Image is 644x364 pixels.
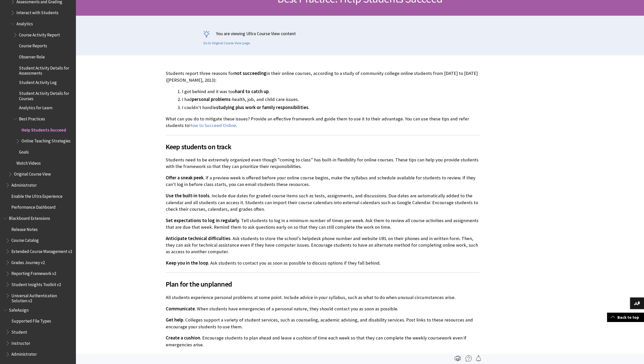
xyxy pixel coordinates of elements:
span: Instructor [11,339,30,346]
p: Students report three reasons for in their online courses, according to a study of community coll... [166,70,480,83]
span: Course Activity Report [19,31,60,37]
span: Reporting Framework v2 [11,269,56,276]
span: Universal Authentication Solution v2 [11,291,72,303]
p: . When students have emergencies of a personal nature, they should contact you as soon as possible. [166,306,480,312]
p: What can you do to mitigate these issues? Provide an effective framework and guide them to use it... [166,116,480,129]
p: You are viewing Ultra Course View content [203,30,517,37]
span: SafeAssign [9,306,29,313]
span: personal problems [192,96,231,102]
span: Release Notes [11,225,38,232]
a: How to Succeed Online [189,122,236,129]
span: Best Practices [19,115,45,121]
p: . Colleges support a variety of student services, such as counseling, academic advising, and disa... [166,317,480,330]
span: hard to catch up [235,89,269,94]
p: . Ask students to store the school's helpdesk phone number and website URL on their phones and in... [166,235,480,255]
span: Goals [19,148,29,155]
span: Anticipate technical difficulties [166,235,231,241]
span: Course Reports [19,42,47,49]
nav: Book outline for Blackboard Extensions [3,214,73,303]
span: Online Teaching Strategies [22,137,71,144]
span: Time management is key [166,353,218,359]
span: Extended Course Management v2 [11,247,72,254]
nav: Book outline for Blackboard SafeAssign [3,306,73,358]
span: Administrator [11,350,37,357]
p: . If a preview week is offered before your online course begins, make the syllabus and schedule a... [166,175,480,188]
span: Analytics for Learn [19,104,52,111]
p: All students experience personal problems at some point. Include advice in your syllabus, such as... [166,294,480,301]
p: . Ask students to contact you as soon as possible to discuss options if they fall behind. [166,260,480,266]
span: Administrator [11,181,37,188]
span: Create a cushion [166,335,200,341]
span: Student [11,328,27,335]
span: Help Students Succeed [22,126,66,133]
p: . Include due dates for graded course items such as tests, assignments, and discussions. Due date... [166,192,480,212]
span: Observer Role [19,53,45,59]
span: Plan for the unplanned [166,279,480,289]
p: . Encourage students to plan ahead and leave a cushion of time each week so that they can complet... [166,335,480,348]
p: . Ask students to manage their time and prioritize tasks effectively so that they don't leave aca... [166,353,480,359]
span: Offer a sneak peek [166,175,203,181]
span: Supported File Types [11,317,51,324]
span: Enable the Ultra Experience [11,192,63,199]
span: Student Activity Details for Assessments [19,64,72,76]
span: Keep students on track [166,141,480,152]
span: Performance Dashboard [11,203,56,210]
img: Follow this page [475,355,482,361]
span: Analytics [16,19,33,26]
span: Student Activity Details for Courses [19,89,72,101]
p: . Tell students to log in a minimum number of times per week. Ask them to review all course activ... [166,217,480,230]
span: studying plus work or family responsibilities [216,104,308,110]
li: I couldn't handle . [182,104,480,111]
span: Keep you in the loop [166,260,208,266]
span: Grades Journey v2 [11,258,45,265]
span: Course Catalog [11,236,39,243]
span: Blackboard Extensions [9,214,50,221]
img: Print [455,355,461,361]
span: Use the built-in tools [166,193,210,199]
p: Students need to be extremely organized even though "coming to class" has built-in flexibility fo... [166,157,480,170]
li: I got behind and it was too . [182,88,480,95]
span: Get help [166,317,183,323]
a: Back to top [607,313,644,322]
span: Set expectations to log in regularly [166,218,239,223]
span: Original Course View [14,170,51,177]
span: not succeeding [234,70,266,76]
a: Go to Original Course View page. [203,41,251,46]
li: I had -health, job, and child care issues. [182,96,480,103]
span: Communicate [166,306,195,312]
span: Student Insights Toolkit v2 [11,280,61,287]
img: More help [466,355,472,361]
span: Interact with Students [16,9,58,15]
span: Student Activity Log [19,78,57,85]
span: Watch Videos [16,159,41,166]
